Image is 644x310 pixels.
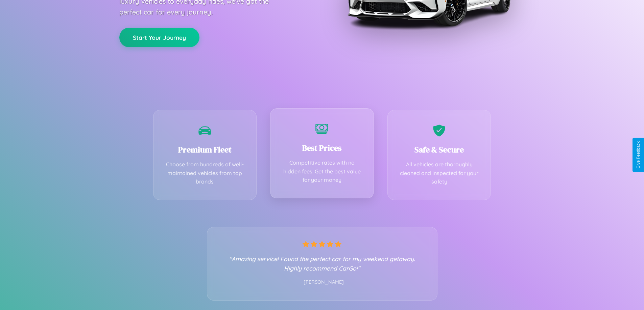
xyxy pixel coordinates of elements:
h3: Safe & Secure [398,144,481,155]
button: Start Your Journey [119,28,199,47]
p: - [PERSON_NAME] [221,278,424,287]
p: Choose from hundreds of well-maintained vehicles from top brands [164,160,246,186]
h3: Premium Fleet [164,144,246,155]
div: Give Feedback [636,141,641,169]
p: Competitive rates with no hidden fees. Get the best value for your money [281,159,363,185]
h3: Best Prices [281,142,363,153]
p: All vehicles are thoroughly cleaned and inspected for your safety [398,160,481,186]
p: "Amazing service! Found the perfect car for my weekend getaway. Highly recommend CarGo!" [221,254,424,273]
